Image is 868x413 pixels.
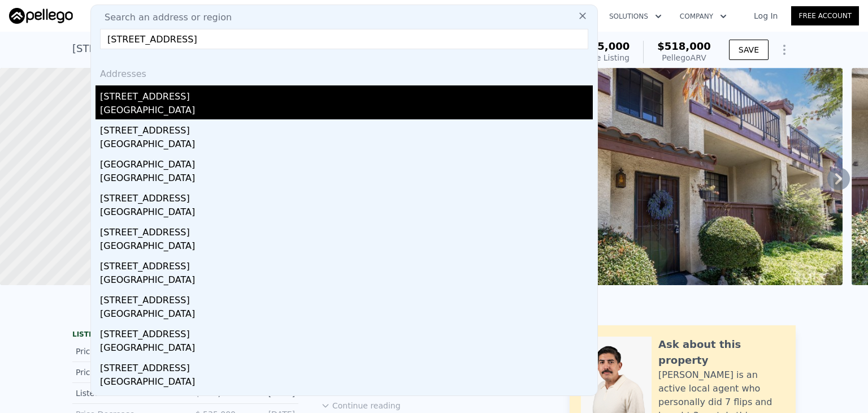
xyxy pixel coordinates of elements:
div: [STREET_ADDRESS] , La Habra , CA 90631 [72,41,282,57]
div: [GEOGRAPHIC_DATA] [100,153,593,171]
div: [STREET_ADDRESS] [100,391,593,409]
div: Addresses [96,58,593,85]
div: [STREET_ADDRESS] [100,221,593,239]
div: LISTING & SALE HISTORY [72,330,298,341]
div: [STREET_ADDRESS] [100,85,593,104]
div: Price Decrease [76,346,176,357]
div: [GEOGRAPHIC_DATA] [100,273,593,289]
button: Show Options [773,38,796,61]
div: [GEOGRAPHIC_DATA] [100,104,593,119]
div: [STREET_ADDRESS] [100,289,593,307]
div: [STREET_ADDRESS] [100,323,593,341]
div: Price Decrease [76,367,176,378]
span: $535,000 [576,40,630,52]
div: [GEOGRAPHIC_DATA] [100,239,593,255]
span: $518,000 [657,40,711,52]
input: Enter an address, city, region, neighborhood or zip code [100,29,588,49]
div: Ask about this property [658,337,784,368]
img: Pellego [9,8,73,24]
button: Company [671,6,736,27]
div: [GEOGRAPHIC_DATA] [100,171,593,187]
span: Active Listing [576,53,630,62]
div: Pellego ARV [657,52,711,63]
img: Sale: 166545302 Parcel: 61798851 [517,68,843,285]
div: [GEOGRAPHIC_DATA] [100,137,593,153]
button: SAVE [729,40,769,60]
div: [GEOGRAPHIC_DATA] [100,375,593,391]
a: Free Account [791,6,859,25]
div: [STREET_ADDRESS] [100,119,593,137]
div: [GEOGRAPHIC_DATA] [100,341,593,357]
button: Continue reading [321,400,401,411]
a: Log In [740,10,791,21]
div: [STREET_ADDRESS] [100,187,593,205]
div: Listed [76,388,176,399]
span: Search an address or region [96,11,232,24]
div: [GEOGRAPHIC_DATA] [100,307,593,323]
div: [STREET_ADDRESS] [100,357,593,375]
div: [STREET_ADDRESS] [100,255,593,273]
div: [GEOGRAPHIC_DATA] [100,205,593,221]
button: Solutions [600,6,671,27]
